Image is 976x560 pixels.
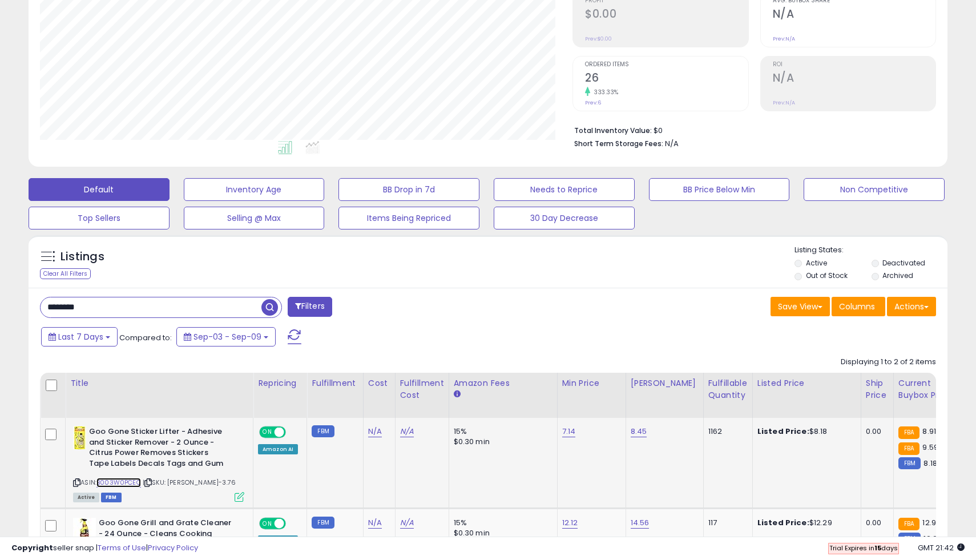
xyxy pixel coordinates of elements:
[757,377,856,389] div: Listed Price
[771,297,830,316] button: Save View
[454,518,549,528] div: 15%
[40,268,91,279] div: Clear All Filters
[757,426,809,437] b: Listed Price:
[338,207,479,229] button: Items Being Repriced
[829,543,898,553] span: Trial Expires in days
[99,518,237,553] b: Goo Gone Grill and Grate Cleaner - 24 Ounce - Cleans Cooking Grates and Racks
[288,297,332,317] button: Filters
[708,426,744,437] div: 1162
[839,301,875,312] span: Columns
[260,519,275,529] span: ON
[454,437,549,447] div: $0.30 min
[101,493,122,502] span: FBM
[585,35,612,42] small: Prev: $0.00
[400,377,444,401] div: Fulfillment Cost
[574,123,927,136] li: $0
[757,517,809,528] b: Listed Price:
[773,7,935,23] h2: N/A
[708,518,744,528] div: 117
[922,426,936,437] span: 8.91
[312,377,358,389] div: Fulfillment
[61,249,104,265] h5: Listings
[494,178,635,201] button: Needs to Reprice
[898,377,957,401] div: Current Buybox Price
[260,428,275,437] span: ON
[631,377,699,389] div: [PERSON_NAME]
[804,178,945,201] button: Non Competitive
[882,258,925,268] label: Deactivated
[841,357,936,368] div: Displaying 1 to 2 of 2 items
[11,543,198,554] div: seller snap | |
[887,297,936,316] button: Actions
[832,297,885,316] button: Columns
[70,377,248,389] div: Title
[29,178,170,201] button: Default
[454,377,552,389] div: Amazon Fees
[922,442,938,453] span: 9.59
[757,518,852,528] div: $12.29
[73,426,244,501] div: ASIN:
[866,426,885,437] div: 0.00
[773,62,935,68] span: ROI
[665,138,679,149] span: N/A
[400,426,414,437] a: N/A
[773,35,795,42] small: Prev: N/A
[585,99,601,106] small: Prev: 6
[923,458,937,469] span: 8.18
[874,543,881,553] b: 15
[400,517,414,529] a: N/A
[806,271,848,280] label: Out of Stock
[562,426,576,437] a: 7.14
[649,178,790,201] button: BB Price Below Min
[143,478,236,487] span: | SKU: [PERSON_NAME]-3.76
[585,71,748,87] h2: 26
[368,377,390,389] div: Cost
[338,178,479,201] button: BB Drop in 7d
[708,377,748,401] div: Fulfillable Quantity
[184,178,325,201] button: Inventory Age
[590,88,619,96] small: 333.33%
[631,517,650,529] a: 14.56
[98,542,146,553] a: Terms of Use
[312,425,334,437] small: FBM
[585,62,748,68] span: Ordered Items
[368,517,382,529] a: N/A
[898,457,921,469] small: FBM
[898,426,919,439] small: FBA
[574,139,663,148] b: Short Term Storage Fees:
[882,271,913,280] label: Archived
[119,332,172,343] span: Compared to:
[176,327,276,347] button: Sep-03 - Sep-09
[806,258,827,268] label: Active
[757,426,852,437] div: $8.18
[312,517,334,529] small: FBM
[631,426,647,437] a: 8.45
[258,444,298,454] div: Amazon AI
[29,207,170,229] button: Top Sellers
[562,377,621,389] div: Min Price
[454,426,549,437] div: 15%
[368,426,382,437] a: N/A
[794,245,947,256] p: Listing States:
[922,517,941,528] span: 12.98
[11,542,53,553] strong: Copyright
[866,377,889,401] div: Ship Price
[184,207,325,229] button: Selling @ Max
[562,517,578,529] a: 12.12
[89,426,228,472] b: Goo Gone Sticker Lifter - Adhesive and Sticker Remover - 2 Ounce - Citrus Power Removes Stickers ...
[284,428,303,437] span: OFF
[58,331,103,343] span: Last 7 Days
[193,331,261,343] span: Sep-03 - Sep-09
[41,327,118,347] button: Last 7 Days
[96,478,141,488] a: B003W0PCEO
[73,493,99,502] span: All listings currently available for purchase on Amazon
[73,518,96,541] img: 41JbY+LkruL._SL40_.jpg
[773,99,795,106] small: Prev: N/A
[454,389,461,400] small: Amazon Fees.
[585,7,748,23] h2: $0.00
[866,518,885,528] div: 0.00
[918,542,965,553] span: 2025-09-17 21:42 GMT
[258,377,302,389] div: Repricing
[898,442,919,455] small: FBA
[494,207,635,229] button: 30 Day Decrease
